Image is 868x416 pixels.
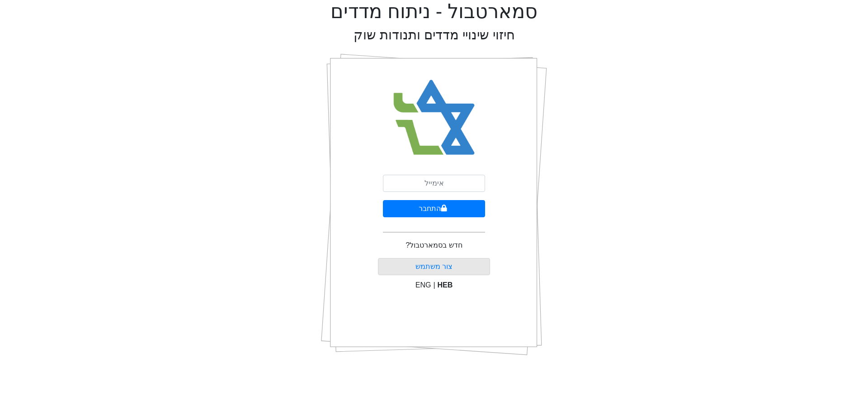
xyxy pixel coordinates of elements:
[354,27,515,43] h2: חיזוי שינויי מדדים ותנודות שוק
[406,240,462,251] p: חדש בסמארטבול?
[438,281,453,289] span: HEB
[383,200,485,217] button: התחבר
[383,175,485,192] input: אימייל
[433,281,435,289] span: |
[378,258,491,275] button: צור משתמש
[415,281,431,289] span: ENG
[385,68,483,167] img: Smart Bull
[415,263,453,270] a: צור משתמש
